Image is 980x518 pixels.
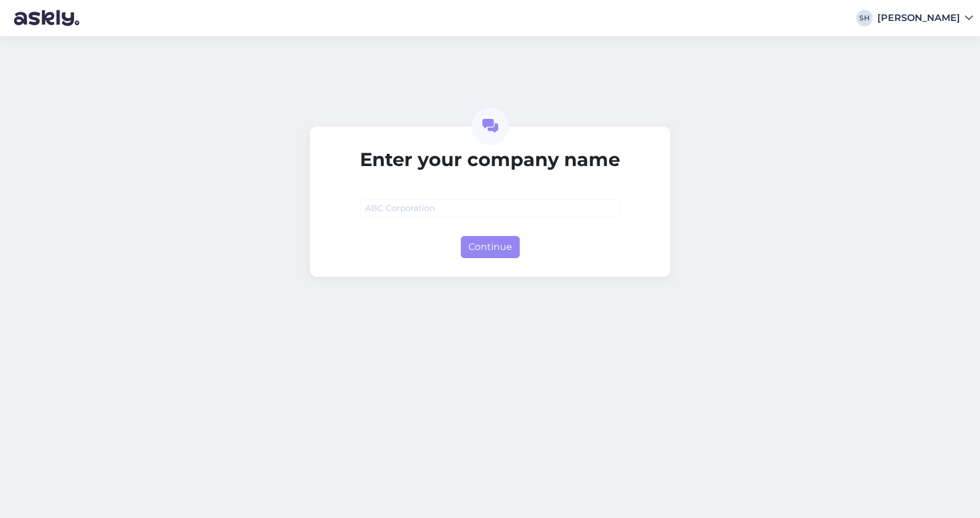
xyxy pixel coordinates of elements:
[360,199,620,217] input: ABC Corporation
[856,10,873,26] div: SH
[461,236,520,258] button: Continue
[877,13,973,23] a: [PERSON_NAME]
[877,13,960,23] div: [PERSON_NAME]
[360,149,620,171] h2: Enter your company name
